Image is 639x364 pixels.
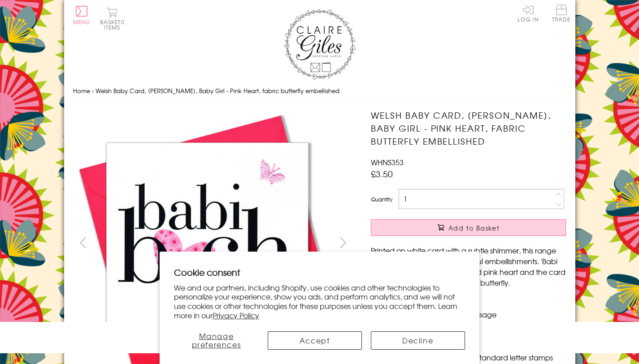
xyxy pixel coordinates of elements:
span: Manage preferences [192,330,241,350]
button: prev [73,232,93,253]
label: Quantity [371,195,392,203]
span: £3.50 [371,167,393,180]
span: Menu [73,18,91,26]
a: Log In [517,4,539,22]
a: Trade [552,4,571,24]
h1: Welsh Baby Card, [PERSON_NAME], Baby Girl - Pink Heart, fabric butterfly embellished [371,109,566,147]
button: Menu [73,6,91,25]
a: Privacy Policy [213,310,259,321]
button: Basket0 items [100,7,125,30]
span: WHNS353 [371,157,404,167]
span: › [92,86,94,95]
span: Trade [552,4,571,22]
button: Accept [268,331,362,350]
button: next [333,232,353,253]
nav: breadcrumbs [73,82,566,100]
button: Add to Basket [371,219,566,236]
span: Welsh Baby Card, [PERSON_NAME], Baby Girl - Pink Heart, fabric butterfly embellished [96,86,339,95]
p: Printed on white card with a subtle shimmer, this range has large graphics and beautiful embellis... [371,245,566,288]
h2: Cookie consent [174,266,465,278]
span: Add to Basket [448,223,500,232]
p: We and our partners, including Shopify, use cookies and other technologies to personalize your ex... [174,283,465,320]
a: Home [73,86,90,95]
img: Claire Giles Greetings Cards [284,9,356,80]
button: Manage preferences [174,331,258,350]
button: Decline [371,331,465,350]
span: 0 items [104,18,125,31]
